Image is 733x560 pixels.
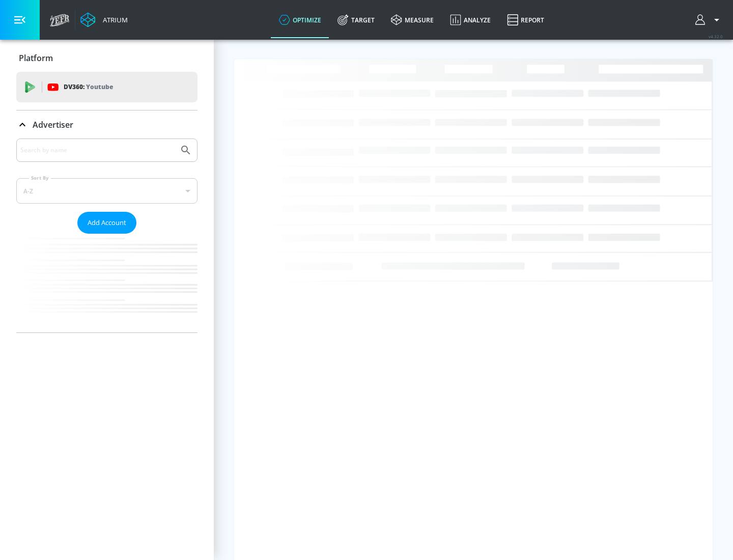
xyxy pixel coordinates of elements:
a: Report [499,2,552,38]
p: Advertiser [33,119,73,130]
span: v 4.32.0 [709,34,723,39]
a: optimize [271,2,329,38]
span: Add Account [88,217,126,229]
a: measure [383,2,442,38]
div: Atrium [99,15,128,24]
input: Search by name [20,144,175,157]
label: Sort By [29,175,51,181]
button: Add Account [77,212,136,234]
a: Target [329,2,383,38]
p: DV360: [64,81,113,93]
p: Platform [19,52,53,64]
nav: list of Advertiser [16,234,198,332]
a: Analyze [442,2,499,38]
div: Advertiser [16,110,198,139]
div: A-Z [16,178,198,204]
div: DV360: Youtube [16,72,198,102]
div: Platform [16,44,198,72]
div: Advertiser [16,138,198,332]
p: Youtube [86,81,113,92]
a: Atrium [80,12,128,27]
